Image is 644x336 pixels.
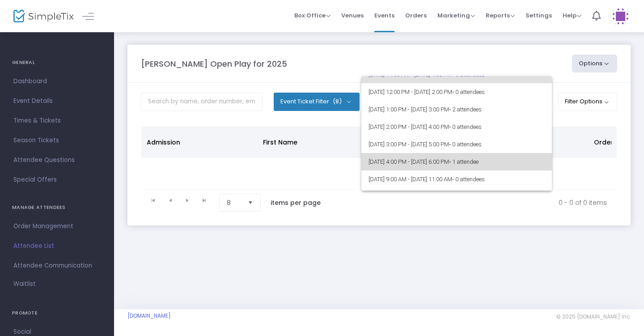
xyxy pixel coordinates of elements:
span: [DATE] 9:00 AM - [DATE] 11:00 AM [369,170,545,188]
span: • 0 attendees [449,141,482,148]
span: [DATE] 2:00 PM - [DATE] 4:00 PM [369,118,545,136]
span: • 2 attendees [449,106,482,113]
span: • 0 attendees [452,89,485,95]
span: • 0 attendees [449,123,482,130]
span: [DATE] 4:00 PM - [DATE] 6:00 PM [369,153,545,170]
span: [DATE] 12:00 PM - [DATE] 2:00 PM [369,83,545,101]
span: [DATE] 10:00 AM - [DATE] 12:00 PM [369,188,545,205]
span: • 0 attendees [452,176,485,183]
span: • 1 attendee [449,158,479,165]
span: [DATE] 1:00 PM - [DATE] 3:00 PM [369,101,545,118]
span: [DATE] 3:00 PM - [DATE] 5:00 PM [369,136,545,153]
